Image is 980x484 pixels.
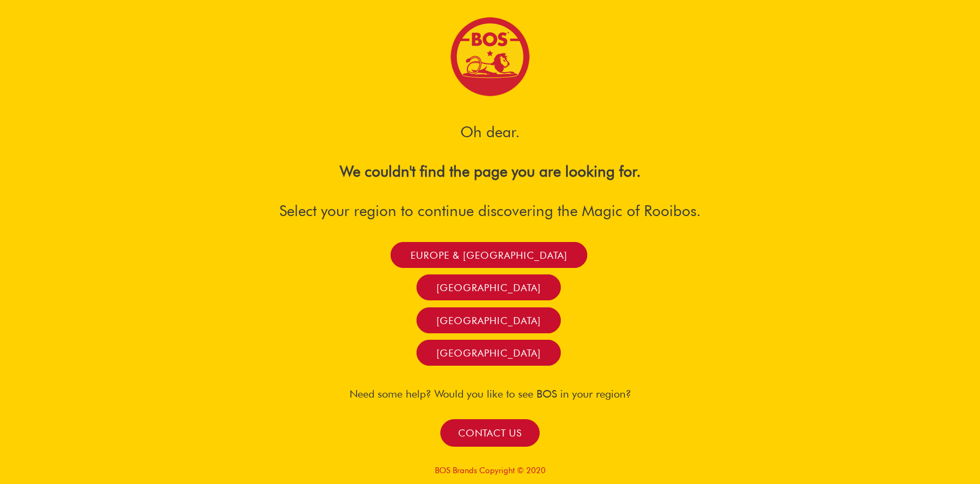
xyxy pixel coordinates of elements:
[417,274,561,300] a: [GEOGRAPHIC_DATA]
[187,387,793,400] h4: Need some help? Would you like to see BOS in your region?
[417,340,561,366] a: [GEOGRAPHIC_DATA]
[187,466,793,475] p: BOS Brands Copyright © 2020
[449,16,531,97] img: Bos Brands
[391,242,587,268] a: Europe & [GEOGRAPHIC_DATA]
[198,103,782,220] h3: Oh dear. Select your region to continue discovering the Magic of Rooibos.
[340,162,641,180] b: We couldn't find the page you are looking for.
[187,246,766,362] nav: Menu
[440,419,540,447] a: Contact us
[417,307,561,333] a: [GEOGRAPHIC_DATA]
[458,427,522,439] span: Contact us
